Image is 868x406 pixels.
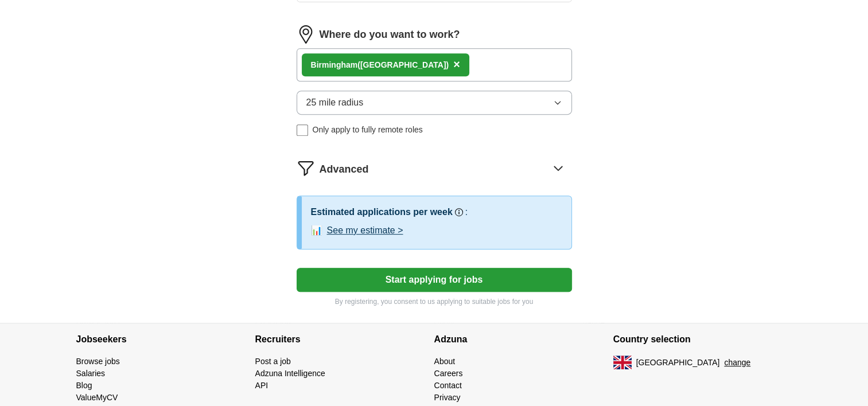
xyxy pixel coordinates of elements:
[255,369,325,378] a: Adzuna Intelligence
[76,393,118,402] a: ValueMyCV
[453,58,460,71] span: ×
[311,59,449,71] div: ham
[636,357,720,369] span: [GEOGRAPHIC_DATA]
[311,205,453,219] h3: Estimated applications per week
[255,381,268,390] a: API
[434,393,461,402] a: Privacy
[297,25,315,44] img: location.png
[297,91,572,115] button: 25 mile radius
[434,357,456,366] a: About
[327,224,403,237] button: See my estimate >
[320,162,369,177] span: Advanced
[297,296,572,307] p: By registering, you consent to us applying to suitable jobs for you
[306,96,364,110] span: 25 mile radius
[297,124,308,136] input: Only apply to fully remote roles
[613,356,632,369] img: UK flag
[724,357,750,369] button: change
[311,60,341,69] strong: Birming
[311,224,322,237] span: 📊
[357,60,449,69] span: ([GEOGRAPHIC_DATA])
[313,124,423,136] span: Only apply to fully remote roles
[297,159,315,177] img: filter
[76,369,106,378] a: Salaries
[320,27,460,42] label: Where do you want to work?
[453,56,460,73] button: ×
[434,369,463,378] a: Careers
[613,323,792,356] h4: Country selection
[434,381,462,390] a: Contact
[297,268,572,292] button: Start applying for jobs
[255,357,291,366] a: Post a job
[76,381,92,390] a: Blog
[76,357,120,366] a: Browse jobs
[465,205,468,219] h3: :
